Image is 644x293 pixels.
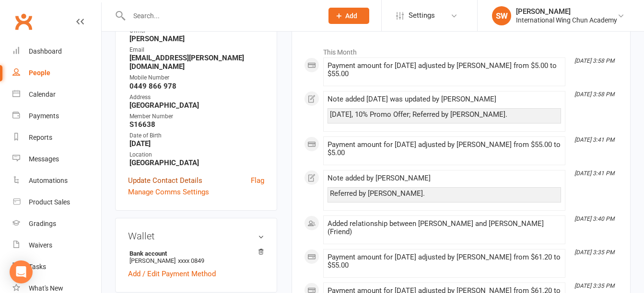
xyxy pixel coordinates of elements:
div: International Wing Chun Academy [516,16,617,24]
div: Email [129,45,264,55]
div: Payment amount for [DATE] adjusted by [PERSON_NAME] from $5.00 to $55.00 [328,62,561,78]
div: Reports [29,134,52,141]
strong: S16638 [129,120,264,129]
strong: Bank account [129,250,259,257]
span: xxxx 0849 [178,257,204,264]
a: Update Contact Details [128,175,202,186]
div: Product Sales [29,198,70,206]
strong: [GEOGRAPHIC_DATA] [129,158,264,167]
h3: Wallet [128,231,264,241]
div: Location [129,150,264,159]
a: Gradings [12,213,101,235]
a: Add / Edit Payment Method [128,268,216,280]
div: Member Number [129,112,264,121]
a: Product Sales [12,192,101,213]
div: Mobile Number [129,73,264,82]
i: [DATE] 3:41 PM [574,170,614,177]
a: People [12,62,101,84]
div: Payment amount for [DATE] adjusted by [PERSON_NAME] from $55.00 to $5.00 [328,141,561,157]
div: Calendar [29,90,56,98]
div: Note added by [PERSON_NAME] [328,174,561,182]
div: Waivers [29,241,52,249]
i: [DATE] 3:35 PM [574,249,614,256]
div: Gradings [29,220,56,227]
button: Add [328,8,369,24]
a: Clubworx [12,10,35,34]
span: Add [345,12,357,20]
a: Payments [12,105,101,127]
li: [PERSON_NAME] [128,248,264,266]
i: [DATE] 3:58 PM [574,91,614,98]
div: Note added [DATE] was updated by [PERSON_NAME] [328,95,561,103]
a: Reports [12,127,101,148]
div: Payment amount for [DATE] adjusted by [PERSON_NAME] from $61.20 to $55.00 [328,253,561,270]
i: [DATE] 3:41 PM [574,136,614,143]
li: This Month [304,42,618,57]
div: Open Intercom Messenger [10,260,33,283]
i: [DATE] 3:58 PM [574,57,614,64]
strong: [EMAIL_ADDRESS][PERSON_NAME][DOMAIN_NAME] [129,54,264,71]
div: Automations [29,177,68,184]
a: Manage Comms Settings [128,186,209,198]
div: [DATE], 10% Promo Offer; Referred by [PERSON_NAME]. [330,111,559,119]
a: Waivers [12,235,101,256]
a: Tasks [12,256,101,278]
a: Automations [12,170,101,192]
div: Tasks [29,263,46,270]
div: Address [129,93,264,102]
a: Calendar [12,84,101,105]
div: Added relationship between [PERSON_NAME] and [PERSON_NAME] (Friend) [328,220,561,236]
div: SW [492,6,511,25]
a: Flag [251,175,264,186]
div: Referred by [PERSON_NAME]. [330,190,559,198]
span: Settings [409,5,435,26]
strong: [DATE] [129,139,264,148]
a: Dashboard [12,41,101,62]
div: Date of Birth [129,131,264,140]
div: Messages [29,155,59,163]
div: [PERSON_NAME] [516,7,617,16]
div: People [29,69,50,77]
strong: [GEOGRAPHIC_DATA] [129,101,264,110]
div: Payments [29,112,59,120]
div: Dashboard [29,47,62,55]
strong: [PERSON_NAME] [129,34,264,43]
a: Messages [12,148,101,170]
i: [DATE] 3:35 PM [574,282,614,289]
strong: 0449 866 978 [129,82,264,90]
div: What's New [29,284,63,292]
input: Search... [126,9,316,23]
i: [DATE] 3:40 PM [574,215,614,222]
